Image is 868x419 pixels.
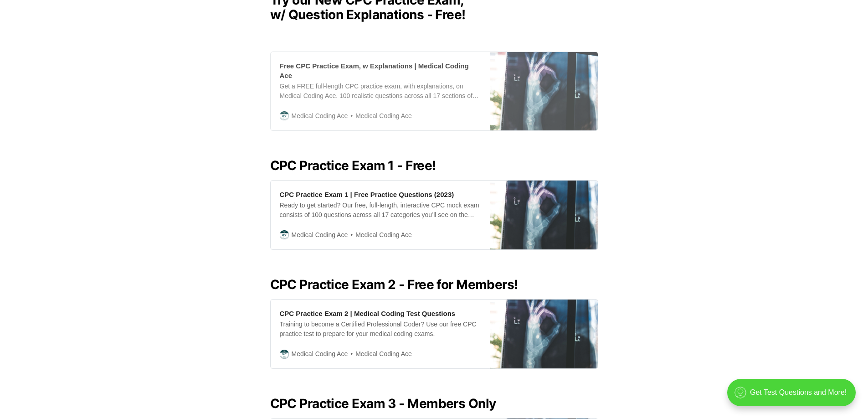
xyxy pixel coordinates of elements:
[292,349,348,359] span: Medical Coding Ace
[280,201,481,220] div: Ready to get started? Our free, full-length, interactive CPC mock exam consists of 100 questions ...
[280,309,456,318] div: CPC Practice Exam 2 | Medical Coding Test Questions
[270,396,598,411] h2: CPC Practice Exam 3 - Members Only
[348,230,412,240] span: Medical Coding Ace
[719,374,868,419] iframe: portal-trigger
[292,230,348,240] span: Medical Coding Ace
[280,320,481,339] div: Training to become a Certified Professional Coder? Use our free CPC practice test to prepare for ...
[270,277,598,292] h2: CPC Practice Exam 2 - Free for Members!
[348,349,412,359] span: Medical Coding Ace
[270,52,598,131] a: Free CPC Practice Exam, w Explanations | Medical Coding AceGet a FREE full-length CPC practice ex...
[280,190,454,199] div: CPC Practice Exam 1 | Free Practice Questions (2023)
[292,111,348,121] span: Medical Coding Ace
[280,82,481,101] div: Get a FREE full-length CPC practice exam, with explanations, on Medical Coding Ace. 100 realistic...
[270,158,598,173] h2: CPC Practice Exam 1 - Free!
[270,299,598,369] a: CPC Practice Exam 2 | Medical Coding Test QuestionsTraining to become a Certified Professional Co...
[270,180,598,250] a: CPC Practice Exam 1 | Free Practice Questions (2023)Ready to get started? Our free, full-length, ...
[348,111,412,121] span: Medical Coding Ace
[280,61,481,80] div: Free CPC Practice Exam, w Explanations | Medical Coding Ace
